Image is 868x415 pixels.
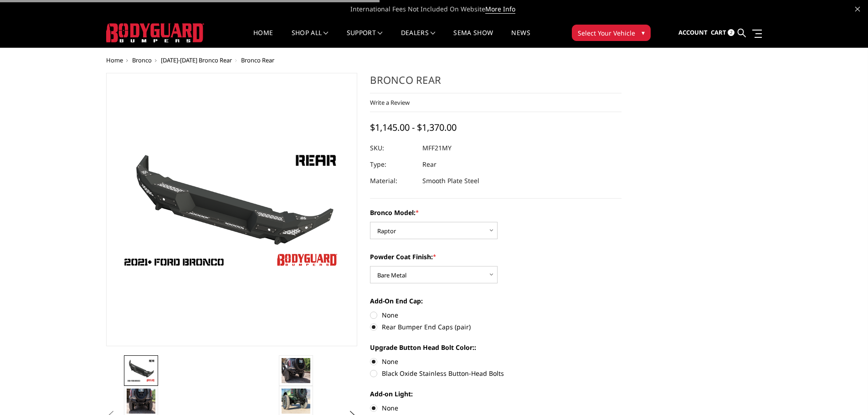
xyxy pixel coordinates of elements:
a: Support [347,30,383,47]
dd: Smooth Plate Steel [422,173,479,189]
a: Home [106,56,123,64]
span: Select Your Vehicle [578,28,635,38]
a: Bronco [132,56,152,64]
dt: Type: [370,156,416,173]
img: Bronco Rear [127,358,155,383]
a: Dealers [401,30,436,47]
img: Shown with optional bolt-on end caps [282,358,310,383]
label: None [370,357,621,366]
span: $1,145.00 - $1,370.00 [370,121,457,133]
label: None [370,310,621,320]
label: Powder Coat Finish: [370,252,621,261]
a: SEMA Show [453,30,493,47]
a: Write a Review [370,98,410,107]
label: Rear Bumper End Caps (pair) [370,322,621,332]
label: Black Oxide Stainless Button-Head Bolts [370,369,621,378]
img: Shown with optional bolt-on end caps [127,389,155,414]
span: Cart [711,28,726,36]
a: shop all [292,30,329,47]
span: Bronco Rear [241,56,274,64]
label: None [370,403,621,413]
a: More Info [485,5,515,14]
dd: MFF21MY [422,140,452,156]
a: Account [678,20,708,45]
dd: Rear [422,156,437,173]
img: Bronco Rear [118,146,345,274]
img: BODYGUARD BUMPERS [106,23,204,42]
a: Bronco Rear [106,73,358,346]
span: ▾ [642,28,645,37]
span: Account [678,28,708,36]
img: Bronco Rear [282,389,310,414]
a: Home [253,30,273,47]
label: Add-On End Cap: [370,296,621,306]
span: 2 [728,29,734,36]
dt: Material: [370,173,416,189]
a: Cart 2 [711,20,734,45]
label: Bronco Model: [370,208,621,217]
a: [DATE]-[DATE] Bronco Rear [161,56,232,64]
label: Upgrade Button Head Bolt Color:: [370,343,621,352]
button: Select Your Vehicle [572,25,651,41]
dt: SKU: [370,140,416,156]
label: Add-on Light: [370,389,621,399]
a: News [511,30,530,47]
h1: Bronco Rear [370,73,621,93]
